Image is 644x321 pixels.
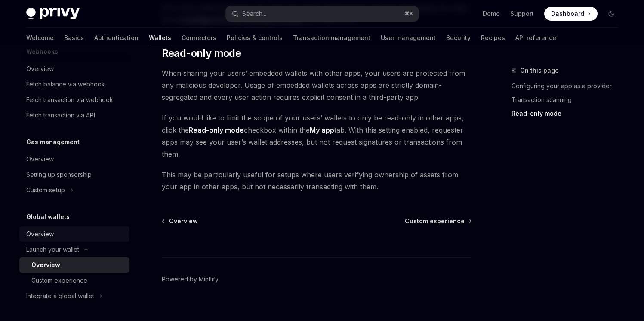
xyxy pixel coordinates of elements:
[94,28,139,48] a: Authentication
[19,226,129,242] a: Overview
[31,275,87,286] div: Custom experience
[446,28,471,48] a: Security
[19,167,129,182] a: Setting up sponsorship
[169,217,198,225] span: Overview
[189,126,244,134] strong: Read-only mode
[162,67,472,103] span: When sharing your users’ embedded wallets with other apps, your users are protected from any mali...
[26,291,94,301] div: Integrate a global wallet
[310,126,334,134] strong: My app
[19,257,129,273] a: Overview
[404,10,413,17] span: ⌘ K
[293,28,370,48] a: Transaction management
[26,154,54,164] div: Overview
[19,92,129,108] a: Fetch transaction via webhook
[26,28,54,48] a: Welcome
[242,9,266,19] div: Search...
[510,9,534,18] a: Support
[26,244,79,255] div: Launch your wallet
[19,61,129,77] a: Overview
[512,93,625,107] a: Transaction scanning
[310,126,334,135] a: My app
[26,95,113,105] div: Fetch transaction via webhook
[405,217,465,225] span: Custom experience
[544,7,598,21] a: Dashboard
[26,185,65,195] div: Custom setup
[227,28,283,48] a: Policies & controls
[19,151,129,167] a: Overview
[26,8,80,20] img: dark logo
[26,137,80,147] h5: Gas management
[551,9,584,18] span: Dashboard
[512,107,625,120] a: Read-only mode
[19,273,129,288] a: Custom experience
[26,212,70,222] h5: Global wallets
[162,46,241,60] span: Read-only mode
[226,6,419,22] button: Search...⌘K
[149,28,171,48] a: Wallets
[481,28,505,48] a: Recipes
[64,28,84,48] a: Basics
[405,217,471,225] a: Custom experience
[182,28,216,48] a: Connectors
[19,77,129,92] a: Fetch balance via webhook
[19,108,129,123] a: Fetch transaction via API
[162,169,472,193] span: This may be particularly useful for setups where users verifying ownership of assets from your ap...
[162,112,472,160] span: If you would like to limit the scope of your users’ wallets to only be read-only in other apps, c...
[26,170,92,180] div: Setting up sponsorship
[31,260,60,270] div: Overview
[483,9,500,18] a: Demo
[26,64,54,74] div: Overview
[604,7,618,21] button: Toggle dark mode
[162,275,219,284] a: Powered by Mintlify
[515,28,556,48] a: API reference
[26,229,54,239] div: Overview
[26,110,95,120] div: Fetch transaction via API
[520,65,559,76] span: On this page
[26,79,105,90] div: Fetch balance via webhook
[381,28,436,48] a: User management
[512,79,625,93] a: Configuring your app as a provider
[163,217,198,225] a: Overview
